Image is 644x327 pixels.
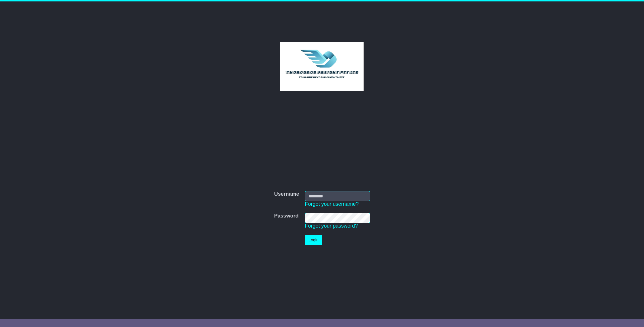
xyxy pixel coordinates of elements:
label: Password [274,213,298,219]
a: Forgot your password? [305,223,358,229]
img: Thorogood Freight Pty Ltd [280,42,364,91]
button: Login [305,235,322,245]
a: Forgot your username? [305,201,359,207]
label: Username [274,191,299,197]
